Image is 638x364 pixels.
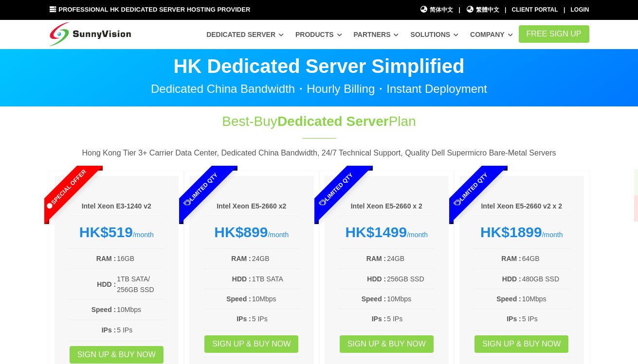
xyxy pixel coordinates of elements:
div: /month [204,224,299,241]
td: 10Mbps [522,293,569,305]
td: 1TB SATA/ 256GB SSD [116,273,164,296]
strong: HK$899 [214,224,268,240]
b: HDD : [97,280,116,288]
a: Partners [354,26,399,43]
td: 64GB [522,253,569,264]
strong: HK$1499 [345,224,407,240]
td: 10Mbps [116,304,164,315]
td: 1TB SATA [252,273,299,285]
b: Speed : [496,295,521,303]
a: 简体中文 [420,5,454,15]
strong: HK$519 [79,224,133,240]
b: HDD : [232,275,251,283]
a: Sign up & Buy Now [70,346,164,364]
a: FREE Sign Up [519,25,589,43]
span: Limited Qty [160,149,242,230]
a: Sign up & Buy Now [474,335,568,353]
td: 5 IPs [386,313,434,325]
h6: Intel Xeon E5-2660 x 2 [339,202,435,211]
td: 24GB [252,253,299,264]
strong: HK$1899 [480,224,542,240]
a: Client Portal [512,6,558,13]
div: /month [474,224,569,241]
td: 16GB [116,253,164,264]
div: /month [339,224,435,241]
td: 5 IPs [522,313,569,325]
a: Company [470,26,513,43]
span: Professional HK Dedicated Server Hosting Provider [58,6,250,13]
h6: Intel Xeon E5-2660 x2 [204,202,299,211]
td: 10Mbps [252,293,299,305]
b: HDD : [367,275,386,283]
a: Sign up & Buy Now [340,335,434,353]
td: 256GB SSD [386,273,434,285]
td: 480GB SSD [522,273,569,285]
td: 5 IPs [116,324,164,336]
b: IPs : [507,315,521,323]
a: 繁體中文 [466,5,499,15]
h6: Intel Xeon E5-2660 v2 x 2 [474,202,569,211]
b: HDD : [502,275,521,283]
b: IPs : [102,326,116,334]
p: Dedicated China Bandwidth・Hourly Billing・Instant Deployment [49,83,589,95]
td: 24GB [386,253,434,264]
b: Speed : [362,295,386,303]
span: Limited Qty [295,149,377,230]
p: HK Dedicated Server Simplified [49,56,589,76]
span: Limited Qty [430,149,512,230]
b: IPs : [372,315,386,323]
div: /month [69,224,164,241]
td: 10Mbps [386,293,434,305]
b: RAM : [231,255,251,262]
a: Solutions [410,26,458,43]
span: Special Offer [25,149,107,230]
td: 5 IPs [252,313,299,325]
a: Products [295,26,342,43]
a: Dedicated Server [206,26,284,43]
b: RAM : [96,255,116,262]
li: | [505,5,506,15]
li: | [458,5,460,15]
b: Speed : [91,306,116,313]
li: | [564,5,565,15]
b: RAM : [501,255,521,262]
p: Hong Kong Tier 3+ Carrier Data Center, Dedicated China Bandwidth, 24/7 Technical Support, Quality... [49,147,589,159]
b: RAM : [366,255,386,262]
b: Speed : [226,295,251,303]
a: Sign up & Buy Now [204,335,298,353]
span: Dedicated Server [277,114,389,129]
b: IPs : [237,315,251,323]
h6: Intel Xeon E3-1240 v2 [69,202,164,211]
a: Login [571,6,589,13]
h1: Best-Buy Plan [157,112,481,131]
